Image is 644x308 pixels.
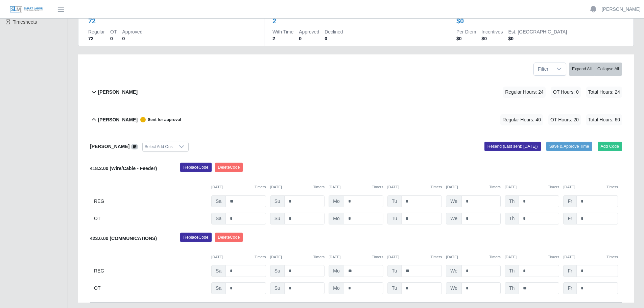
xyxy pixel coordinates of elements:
[446,184,501,190] div: [DATE]
[329,213,344,224] span: Mo
[563,282,576,294] span: Fr
[110,35,117,42] dd: 0
[505,184,559,190] div: [DATE]
[255,184,266,190] button: Timers
[446,254,501,260] div: [DATE]
[484,142,541,151] button: Resend (Last sent: [DATE])
[211,213,226,224] span: Sa
[98,89,138,96] b: [PERSON_NAME]
[563,265,576,277] span: Fr
[456,16,464,26] div: $0
[606,184,618,190] button: Timers
[122,28,142,35] dt: Approved
[446,213,462,224] span: We
[446,195,462,207] span: We
[606,254,618,260] button: Timers
[270,282,285,294] span: Su
[548,184,559,190] button: Timers
[548,254,559,260] button: Timers
[211,195,226,207] span: Sa
[270,195,285,207] span: Su
[90,144,129,149] b: [PERSON_NAME]
[387,195,402,207] span: Tu
[329,282,344,294] span: Mo
[329,195,344,207] span: Mo
[325,35,343,42] dd: 0
[586,114,622,125] span: Total Hours: 60
[272,16,276,26] div: 2
[500,114,543,125] span: Regular Hours: 40
[446,282,462,294] span: We
[329,265,344,277] span: Mo
[94,282,207,294] div: OT
[563,195,576,207] span: Fr
[94,213,207,224] div: OT
[9,6,43,13] img: SLM Logo
[255,254,266,260] button: Timers
[481,35,503,42] dd: $0
[90,166,157,171] b: 418.2.00 (Wire/Cable - Feeder)
[548,114,581,125] span: OT Hours: 20
[387,265,402,277] span: Tu
[88,28,105,35] dt: Regular
[431,184,442,190] button: Timers
[598,142,622,151] button: Add Code
[270,184,325,190] div: [DATE]
[88,16,96,26] div: 72
[508,28,567,35] dt: Est. [GEOGRAPHIC_DATA]
[211,184,266,190] div: [DATE]
[88,35,105,42] dd: 72
[446,265,462,277] span: We
[211,254,266,260] div: [DATE]
[329,184,383,190] div: [DATE]
[387,213,402,224] span: Tu
[299,35,319,42] dd: 0
[98,116,138,123] b: [PERSON_NAME]
[387,282,402,294] span: Tu
[110,28,117,35] dt: OT
[503,87,546,98] span: Regular Hours: 24
[313,184,325,190] button: Timers
[211,282,226,294] span: Sa
[387,254,442,260] div: [DATE]
[131,144,138,149] a: View/Edit Notes
[508,35,567,42] dd: $0
[270,265,285,277] span: Su
[143,142,175,151] div: Select Add Ons
[270,254,325,260] div: [DATE]
[505,254,559,260] div: [DATE]
[272,35,293,42] dd: 2
[138,117,181,122] span: Sent for approval
[325,28,343,35] dt: Declined
[563,213,576,224] span: Fr
[13,19,37,25] span: Timesheets
[211,265,226,277] span: Sa
[602,6,641,13] a: [PERSON_NAME]
[372,184,383,190] button: Timers
[505,282,519,294] span: Th
[456,28,476,35] dt: Per Diem
[481,28,503,35] dt: Incentives
[180,163,211,172] button: ReplaceCode
[122,35,142,42] dd: 0
[180,233,211,242] button: ReplaceCode
[270,213,285,224] span: Su
[586,87,622,98] span: Total Hours: 24
[489,184,501,190] button: Timers
[313,254,325,260] button: Timers
[594,63,622,76] button: Collapse All
[94,265,207,277] div: REG
[90,106,622,134] button: [PERSON_NAME] Sent for approval Regular Hours: 40 OT Hours: 20 Total Hours: 60
[372,254,383,260] button: Timers
[489,254,501,260] button: Timers
[299,28,319,35] dt: Approved
[505,195,519,207] span: Th
[329,254,383,260] div: [DATE]
[505,265,519,277] span: Th
[94,195,207,207] div: REG
[546,142,592,151] button: Save & Approve Time
[569,63,595,76] button: Expand All
[431,254,442,260] button: Timers
[387,184,442,190] div: [DATE]
[563,254,618,260] div: [DATE]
